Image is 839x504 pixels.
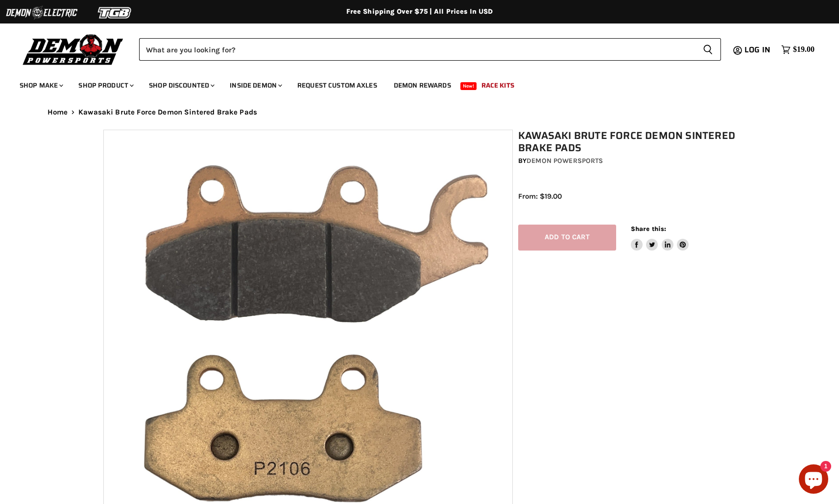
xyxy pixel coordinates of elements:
aside: Share this: [631,225,689,251]
div: by [518,156,742,166]
a: Demon Powersports [527,157,603,165]
span: From: $19.00 [518,192,562,201]
span: $19.00 [793,45,815,54]
a: Log in [740,46,776,54]
ul: Main menu [12,71,812,95]
a: Inside Demon [222,75,288,95]
span: Kawasaki Brute Force Demon Sintered Brake Pads [78,108,257,116]
img: Demon Electric Logo 2 [5,3,78,22]
a: Demon Rewards [386,75,458,95]
span: Share this: [631,225,666,232]
button: Search [695,38,721,61]
input: Search [139,38,695,61]
a: Race Kits [474,75,522,95]
span: Log in [744,44,770,56]
a: Request Custom Axles [290,75,384,95]
img: TGB Logo 2 [78,3,152,22]
h1: Kawasaki Brute Force Demon Sintered Brake Pads [518,130,742,154]
inbox-online-store-chat: Shopify online store chat [796,464,831,496]
span: New! [460,82,477,90]
nav: Breadcrumbs [28,108,812,116]
a: Shop Make [12,75,69,95]
a: Shop Product [71,75,140,95]
a: Home [48,108,68,116]
div: Free Shipping Over $75 | All Prices In USD [28,7,812,16]
a: $19.00 [776,43,819,57]
a: Shop Discounted [142,75,220,95]
img: Demon Powersports [20,32,127,67]
form: Product [139,38,721,61]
